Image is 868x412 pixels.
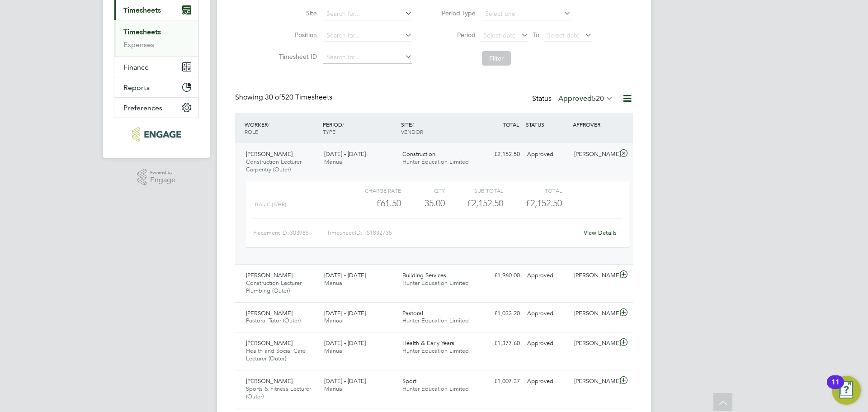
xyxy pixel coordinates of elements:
[401,185,445,196] div: QTY
[343,196,401,211] div: £61.50
[402,347,469,355] span: Hunter Education Limited
[402,317,469,324] span: Hunter Education Limited
[412,121,414,128] span: /
[402,385,469,393] span: Hunter Education Limited
[476,336,524,351] div: £1,377.60
[123,104,162,112] span: Preferences
[268,121,269,128] span: /
[402,271,446,279] span: Building Services
[324,271,366,279] span: [DATE] - [DATE]
[547,31,580,39] span: Select date
[242,116,321,140] div: WORKER
[246,150,292,158] span: [PERSON_NAME]
[571,374,618,389] div: [PERSON_NAME]
[571,306,618,321] div: [PERSON_NAME]
[524,268,571,283] div: Approved
[401,128,423,135] span: VENDOR
[265,93,332,102] span: 520 Timesheets
[245,128,258,135] span: ROLE
[123,83,150,92] span: Reports
[132,127,180,142] img: huntereducation-logo-retina.png
[503,185,561,196] div: Total
[150,169,175,176] span: Powered by
[476,147,524,162] div: £2,152.50
[246,279,302,294] span: Construction Lecturer Plumbing (Outer)
[571,336,618,351] div: [PERSON_NAME]
[114,127,199,142] a: Go to home page
[246,377,292,385] span: [PERSON_NAME]
[323,8,412,20] input: Search for...
[503,121,519,128] span: TOTAL
[324,385,344,393] span: Manual
[123,28,161,36] a: Timesheets
[255,201,286,208] span: Basic (£/HR)
[246,271,292,279] span: [PERSON_NAME]
[402,158,469,166] span: Hunter Education Limited
[342,121,344,128] span: /
[445,185,503,196] div: Sub Total
[526,198,562,208] span: £2,152.50
[592,94,604,103] span: 520
[476,306,524,321] div: £1,033.20
[246,317,301,324] span: Pastoral Tutor (Outer)
[137,169,176,186] a: Powered byEngage
[323,51,412,64] input: Search for...
[832,376,861,405] button: Open Resource Center, 11 new notifications
[123,40,154,49] a: Expenses
[343,185,401,196] div: Charge rate
[402,279,469,287] span: Hunter Education Limited
[324,377,366,385] span: [DATE] - [DATE]
[114,20,198,57] div: Timesheets
[321,116,399,140] div: PERIOD
[831,382,840,394] div: 11
[445,196,503,211] div: £2,152.50
[476,374,524,389] div: £1,007.37
[482,8,571,20] input: Select one
[584,229,617,237] a: View Details
[123,6,161,14] span: Timesheets
[276,9,317,17] label: Site
[524,374,571,389] div: Approved
[402,150,435,158] span: Construction
[150,176,175,184] span: Engage
[246,347,306,362] span: Health and Social Care Lecturer (Outer)
[476,268,524,283] div: £1,960.00
[327,226,578,240] div: Timesheet ID: TS1832735
[571,147,618,162] div: [PERSON_NAME]
[399,116,477,140] div: SITE
[323,29,412,42] input: Search for...
[114,57,198,77] button: Finance
[524,147,571,162] div: Approved
[123,63,149,71] span: Finance
[571,116,618,133] div: APPROVER
[530,29,542,41] span: To
[114,98,198,118] button: Preferences
[402,377,416,385] span: Sport
[324,317,344,324] span: Manual
[246,158,302,173] span: Construction Lecturer Carpentry (Outer)
[324,150,366,158] span: [DATE] - [DATE]
[114,77,198,97] button: Reports
[401,196,445,211] div: 35.00
[253,226,327,240] div: Placement ID: 303985
[402,339,454,347] span: Health & Early Years
[246,339,292,347] span: [PERSON_NAME]
[246,309,292,317] span: [PERSON_NAME]
[524,116,571,133] div: STATUS
[435,9,476,17] label: Period Type
[323,128,335,135] span: TYPE
[324,158,344,166] span: Manual
[558,94,613,103] label: Approved
[482,51,511,66] button: Filter
[246,385,311,400] span: Sports & Fitness Lecturer (Outer)
[524,306,571,321] div: Approved
[483,31,516,39] span: Select date
[324,347,344,355] span: Manual
[532,93,615,105] div: Status
[324,339,366,347] span: [DATE] - [DATE]
[235,93,334,102] div: Showing
[324,279,344,287] span: Manual
[276,52,317,61] label: Timesheet ID
[402,309,423,317] span: Pastoral
[524,336,571,351] div: Approved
